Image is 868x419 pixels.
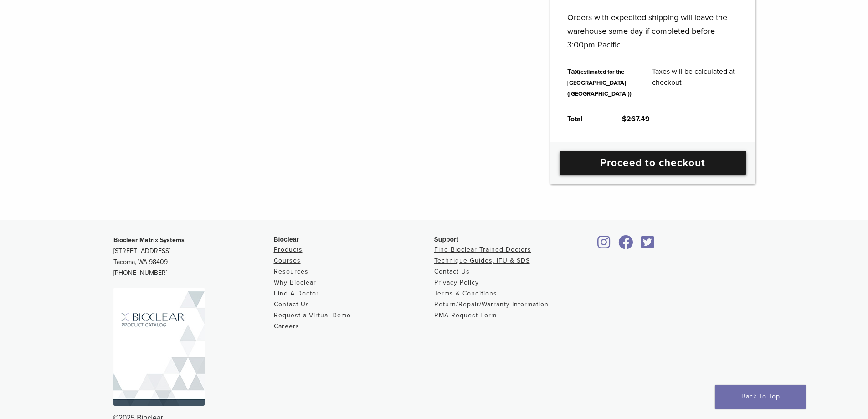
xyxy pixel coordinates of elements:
[616,241,637,250] a: Bioclear
[274,311,351,319] a: Request a Virtual Demo
[434,311,497,319] a: RMA Request Form
[434,300,549,308] a: Return/Repair/Warranty Information
[434,246,531,253] a: Find Bioclear Trained Doctors
[595,241,614,250] a: Bioclear
[113,235,274,279] p: [STREET_ADDRESS] Tacoma, WA 98409 [PHONE_NUMBER]
[274,322,299,330] a: Careers
[274,268,308,275] a: Resources
[557,59,642,106] th: Tax
[622,114,627,124] span: $
[274,236,299,243] span: Bioclear
[434,257,530,264] a: Technique Guides, IFU & SDS
[274,300,309,308] a: Contact Us
[434,290,497,297] a: Terms & Conditions
[715,385,806,409] a: Back To Top
[113,236,185,244] strong: Bioclear Matrix Systems
[567,68,632,98] small: (estimated for the [GEOGRAPHIC_DATA] ([GEOGRAPHIC_DATA]))
[274,290,319,297] a: Find A Doctor
[434,236,459,243] span: Support
[560,151,746,175] a: Proceed to checkout
[274,279,316,286] a: Why Bioclear
[274,257,301,264] a: Courses
[557,106,612,132] th: Total
[622,114,650,124] bdi: 267.49
[434,268,470,275] a: Contact Us
[274,246,303,253] a: Products
[434,279,479,286] a: Privacy Policy
[638,241,657,250] a: Bioclear
[642,59,749,106] td: Taxes will be calculated at checkout
[113,288,205,406] img: Bioclear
